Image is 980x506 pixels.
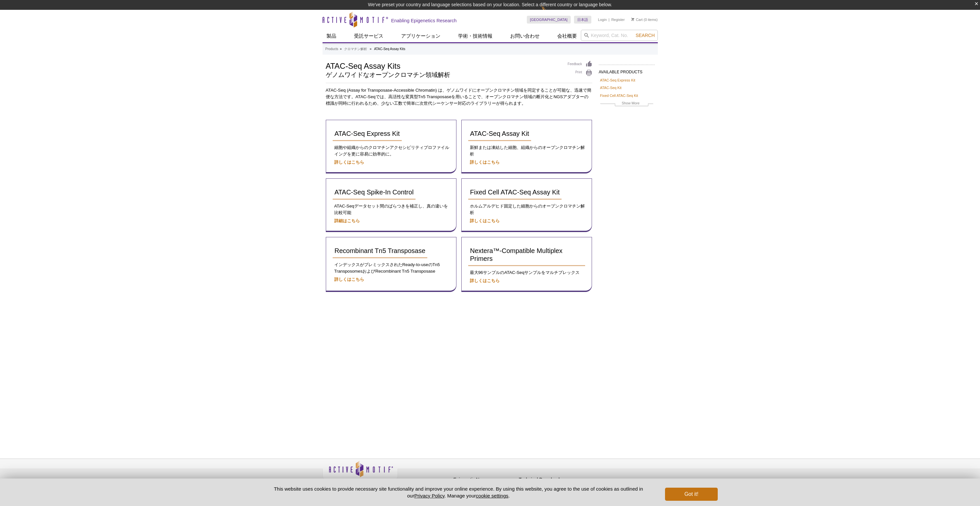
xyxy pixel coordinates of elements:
[350,30,387,42] a: 受託サービス
[335,189,414,196] span: ATAC-Seq Spike-In Control
[334,218,360,223] a: 詳細はこちら
[599,64,655,76] h2: AVAILABLE PRODUCTS
[584,470,634,485] table: Click to Verify - This site chose Symantec SSL for secure e-commerce and confidential communicati...
[631,18,634,21] img: Your Cart
[333,127,402,141] a: ATAC-Seq Express Kit
[470,218,500,223] a: 詳しくはこちら
[600,85,622,91] a: ATAC-Seq Kit
[468,185,562,200] a: Fixed Cell ATAC-Seq Assay Kit
[468,203,585,216] p: ホルムアルデヒド固定した細胞からのオープンクロマチン解析
[333,203,450,216] p: ATAC-Seqデータセット間のばらつきを補正し、真の違いを比較可能
[468,127,531,141] a: ATAC-Seq Assay Kit
[631,16,658,24] li: (0 items)
[374,47,405,51] li: ATAC-Seq Assay Kits
[333,144,450,157] p: 細胞や組織からのクロマチンアクセシビリティプロファイルイングを更に容易に効率的に。
[326,87,592,107] p: ATAC-Seq (Assay for Transposase-Accessible Chromatin) は、ゲノムワイドにオープンクロマチン領域を同定することが可能な、迅速で簡便な方法です。...
[553,30,581,42] a: 会社概要
[568,61,592,68] a: Feedback
[468,244,585,266] a: Nextera™-Compatible Multiplex Primers
[333,262,450,275] p: インデックスがプレミックスされたReady-to-useのTn5 TransposomesおよびRecombinant Tn5 Transposase
[335,247,426,254] span: Recombinant Tn5 Transposase
[333,185,416,200] a: ATAC-Seq Spike-In Control
[581,30,658,41] input: Keyword, Cat. No.
[397,30,444,42] a: アプリケーション
[665,488,717,501] button: Got it!
[568,69,592,77] a: Print
[334,160,364,165] a: 詳しくはこちら
[401,476,427,486] a: Privacy Policy
[323,30,340,42] a: 製品
[323,459,398,485] img: Active Motif,
[527,16,571,24] a: [GEOGRAPHIC_DATA]
[519,477,581,482] h4: Technical Downloads
[326,72,561,78] h2: ゲノムワイドなオープンクロマチン領域解析
[470,247,563,262] span: Nextera™-Compatible Multiplex Primers
[468,269,585,276] p: 最大96サンプルのATAC-Seqサンプルをマルチプレックス
[340,47,342,51] li: »
[506,30,544,42] a: お問い合わせ
[470,130,529,137] span: ATAC-Seq Assay Kit
[263,485,655,499] p: This website uses cookies to provide necessary site functionality and improve your online experie...
[414,493,444,498] a: Privacy Policy
[598,17,607,22] a: Login
[600,77,636,83] a: ATAC-Seq Express Kit
[470,278,500,283] a: 詳しくはこちら
[468,144,585,157] p: 新鮮または凍結した細胞、組織からのオープンクロマチン解析
[326,61,561,70] h1: ATAC-Seq Assay Kits
[600,93,638,99] a: Fixed Cell ATAC-Seq Kit
[611,17,625,22] a: Register
[600,100,653,108] a: Show More
[609,16,610,24] li: |
[325,46,338,52] a: Products
[541,5,559,20] img: Change Here
[636,33,655,38] span: Search
[470,160,500,165] a: 詳しくはこちら
[574,16,591,24] a: 日本語
[333,244,428,258] a: Recombinant Tn5 Transposase
[453,477,516,482] h4: Epigenetic News
[391,18,457,24] h2: Enabling Epigenetics Research
[334,277,364,282] a: 詳しくはこちら
[634,32,656,38] button: Search
[454,30,496,42] a: 学術・技術情報
[470,189,560,196] span: Fixed Cell ATAC-Seq Assay Kit
[335,130,400,137] span: ATAC-Seq Express Kit
[344,46,367,52] a: クロマチン解析
[631,17,643,22] a: Cart
[476,493,508,498] button: cookie settings
[370,47,372,51] li: »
